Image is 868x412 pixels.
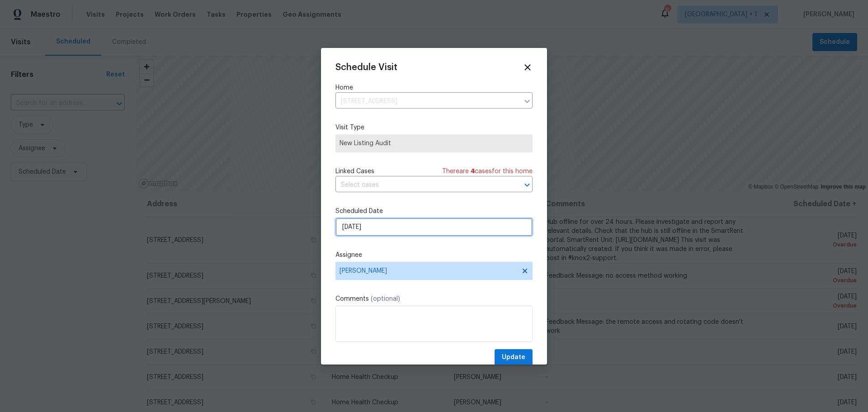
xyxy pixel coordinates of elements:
span: Linked Cases [335,167,374,176]
label: Home [335,83,533,92]
span: [PERSON_NAME] [340,267,517,275]
input: Select cases [335,178,507,192]
span: There are case s for this home [442,167,533,176]
button: Open [521,179,533,191]
span: Close [523,62,533,72]
span: New Listing Audit [340,139,528,148]
label: Comments [335,294,533,303]
label: Visit Type [335,123,533,132]
button: Update [495,349,533,366]
span: (optional) [371,296,400,302]
label: Scheduled Date [335,207,533,216]
input: M/D/YYYY [335,218,533,236]
span: 4 [471,168,475,175]
span: Schedule Visit [335,63,397,72]
span: Update [502,352,525,363]
label: Assignee [335,251,533,260]
input: Enter in an address [335,95,519,109]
